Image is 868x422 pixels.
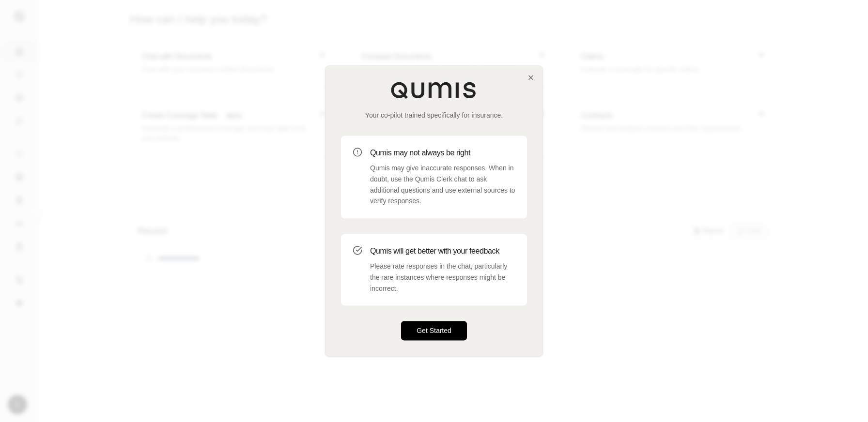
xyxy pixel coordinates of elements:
button: Get Started [401,321,467,341]
p: Your co-pilot trained specifically for insurance. [341,110,527,120]
img: Qumis Logo [390,81,478,99]
p: Please rate responses in the chat, particularly the rare instances where responses might be incor... [370,261,515,294]
h3: Qumis will get better with your feedback [370,245,515,257]
h3: Qumis may not always be right [370,147,515,159]
p: Qumis may give inaccurate responses. When in doubt, use the Qumis Clerk chat to ask additional qu... [370,163,515,207]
